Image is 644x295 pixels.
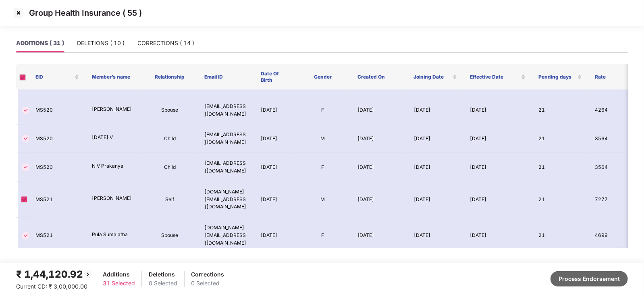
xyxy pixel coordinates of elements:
td: F [295,96,351,125]
td: 21 [532,125,589,153]
img: svg+xml;base64,PHN2ZyBpZD0iVGljay0zMngzMiIgeG1sbnM9Imh0dHA6Ly93d3cudzMub3JnLzIwMDAvc3ZnIiB3aWR0aD... [21,106,31,115]
p: N V Prakanya [92,162,135,170]
td: [DATE] [407,96,464,125]
td: [DOMAIN_NAME][EMAIL_ADDRESS][DOMAIN_NAME] [198,182,254,218]
div: Corrections [191,270,224,279]
th: Email ID [198,64,254,90]
td: Self [142,182,198,218]
td: Child [142,125,198,153]
div: 0 Selected [191,279,224,288]
img: svg+xml;base64,PHN2ZyBpZD0iVGljay0zMngzMiIgeG1sbnM9Imh0dHA6Ly93d3cudzMub3JnLzIwMDAvc3ZnIiB3aWR0aD... [21,231,31,241]
td: MS520 [29,96,85,125]
p: Pula Sumalatha [92,231,135,239]
td: Spouse [142,218,198,254]
th: Relationship [142,64,198,90]
img: svg+xml;base64,PHN2ZyBpZD0iVGljay0zMngzMiIgeG1sbnM9Imh0dHA6Ly93d3cudzMub3JnLzIwMDAvc3ZnIiB3aWR0aD... [21,134,31,143]
td: [DATE] [464,218,532,254]
td: [DATE] [254,125,295,153]
div: Additions [103,270,135,279]
td: [DATE] [407,182,464,218]
div: CORRECTIONS ( 14 ) [137,39,194,48]
span: Effective Date [470,74,519,80]
div: DELETIONS ( 10 ) [77,39,125,48]
div: 0 Selected [149,279,177,288]
p: [PERSON_NAME] [92,195,135,202]
td: MS521 [29,182,85,218]
td: Child [142,153,198,182]
th: Date Of Birth [254,64,295,90]
td: [EMAIL_ADDRESS][DOMAIN_NAME] [198,153,254,182]
span: Current CD: ₹ 3,00,000.00 [16,283,87,290]
div: ₹ 1,44,120.92 [16,267,93,282]
td: [DOMAIN_NAME][EMAIL_ADDRESS][DOMAIN_NAME] [198,218,254,254]
div: Deletions [149,270,177,279]
td: [DATE] [351,125,407,153]
td: MS520 [29,125,85,153]
img: svg+xml;base64,PHN2ZyBpZD0iQ3Jvc3MtMzJ4MzIiIHhtbG5zPSJodHRwOi8vd3d3LnczLm9yZy8yMDAwL3N2ZyIgd2lkdG... [12,6,25,19]
td: M [295,182,351,218]
td: [DATE] [407,153,464,182]
th: EID [29,64,85,90]
td: M [295,125,351,153]
td: MS520 [29,153,85,182]
p: [PERSON_NAME] [92,106,135,113]
th: Joining Date [407,64,464,90]
td: [DATE] [464,125,532,153]
button: Process Endorsement [551,271,628,287]
span: EID [35,74,73,80]
th: Pending days [532,64,588,90]
td: [DATE] [407,125,464,153]
td: [DATE] [464,153,532,182]
div: ADDITIONS ( 31 ) [16,39,64,48]
td: [DATE] [254,96,295,125]
span: Pending days [538,74,576,80]
td: [DATE] [254,182,295,218]
td: [DATE] [464,182,532,218]
div: 31 Selected [103,279,135,288]
td: Spouse [142,96,198,125]
td: F [295,218,351,254]
img: svg+xml;base64,PHN2ZyBpZD0iQmFjay0yMHgyMCIgeG1sbnM9Imh0dHA6Ly93d3cudzMub3JnLzIwMDAvc3ZnIiB3aWR0aD... [83,270,93,279]
td: [DATE] [254,153,295,182]
td: [DATE] [407,218,464,254]
td: MS521 [29,218,85,254]
th: Gender [295,64,351,90]
span: Joining Date [414,74,451,80]
p: Group Health Insurance ( 55 ) [29,8,142,18]
td: [DATE] [254,218,295,254]
td: 21 [532,153,589,182]
th: Member’s name [85,64,142,90]
td: [EMAIL_ADDRESS][DOMAIN_NAME] [198,96,254,125]
td: [DATE] [351,218,407,254]
td: [DATE] [351,96,407,125]
td: [DATE] [464,96,532,125]
td: F [295,153,351,182]
td: [DATE] [351,153,407,182]
td: 21 [532,218,589,254]
th: Created On [351,64,407,90]
th: Effective Date [463,64,532,90]
p: [DATE] V [92,134,135,141]
td: [EMAIL_ADDRESS][DOMAIN_NAME] [198,125,254,153]
img: svg+xml;base64,PHN2ZyBpZD0iVGljay0zMngzMiIgeG1sbnM9Imh0dHA6Ly93d3cudzMub3JnLzIwMDAvc3ZnIiB3aWR0aD... [21,162,31,172]
td: 21 [532,96,589,125]
td: [DATE] [351,182,407,218]
td: 21 [532,182,589,218]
